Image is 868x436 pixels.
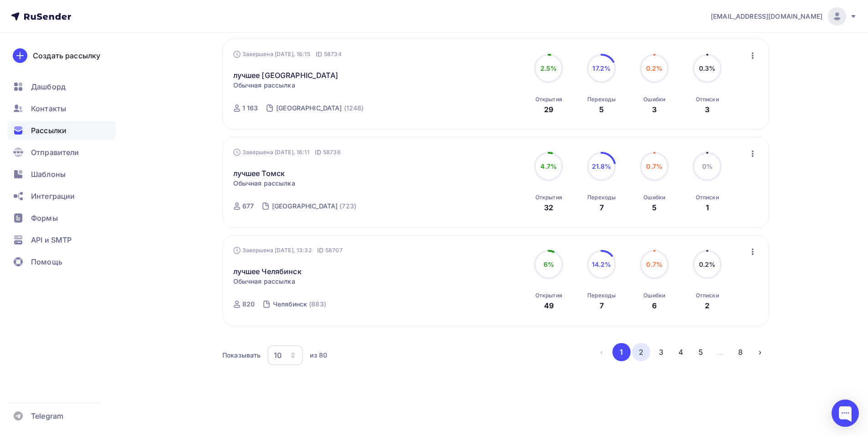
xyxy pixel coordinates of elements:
[587,292,616,299] div: Переходы
[344,104,364,113] div: (1248)
[317,246,324,255] span: ID
[540,162,557,170] span: 4.7%
[544,300,554,311] div: 49
[592,162,611,170] span: 21.8%
[310,351,327,360] div: из 80
[7,165,116,183] a: Шаблоны
[632,343,650,361] button: Go to page 2
[7,121,116,140] a: Рассылки
[233,179,295,188] span: Обычная рассылка
[222,351,261,360] div: Показывать
[702,162,713,170] span: 0%
[31,234,72,245] span: API и SMTP
[233,148,341,157] div: Завершена [DATE], 16:11
[275,101,365,115] a: [GEOGRAPHIC_DATA] (1248)
[31,81,66,92] span: Дашборд
[706,202,709,213] div: 1
[242,300,255,309] div: 820
[7,99,116,118] a: Контакты
[324,50,342,59] span: 58734
[652,104,657,115] div: 3
[233,50,342,59] div: Завершена [DATE], 16:15
[31,213,58,223] span: Формы
[315,148,321,157] span: ID
[646,162,663,170] span: 0.7%
[233,266,302,277] a: лучшее Челябинск
[7,209,116,227] a: Формы
[587,194,616,201] div: Переходы
[272,202,338,211] div: [GEOGRAPHIC_DATA]
[652,202,657,213] div: 5
[699,64,716,72] span: 0.3%
[339,202,356,211] div: (723)
[242,104,258,113] div: 1 163
[711,12,822,21] span: [EMAIL_ADDRESS][DOMAIN_NAME]
[696,96,719,103] div: Отписки
[592,343,769,361] ul: Pagination
[705,104,709,115] div: 3
[711,7,857,26] a: [EMAIL_ADDRESS][DOMAIN_NAME]
[33,50,100,61] div: Создать рассылку
[274,350,282,361] div: 10
[751,343,769,361] button: Go to next page
[643,194,665,201] div: Ошибки
[31,256,62,267] span: Помощь
[31,125,67,136] span: Рассылки
[544,104,553,115] div: 29
[31,147,79,158] span: Отправители
[600,300,604,311] div: 7
[233,277,295,286] span: Обычная рассылка
[612,343,631,361] button: Go to page 1
[325,246,343,255] span: 58707
[696,194,719,201] div: Отписки
[599,104,604,115] div: 5
[592,64,611,72] span: 17.2%
[233,246,343,255] div: Завершена [DATE], 13:32
[587,96,616,103] div: Переходы
[31,169,66,180] span: Шаблоны
[696,292,719,299] div: Отписки
[652,343,670,361] button: Go to page 3
[592,260,611,268] span: 14.2%
[31,410,63,421] span: Telegram
[271,199,357,213] a: [GEOGRAPHIC_DATA] (723)
[233,81,295,90] span: Обычная рассылка
[544,202,553,213] div: 32
[31,191,75,202] span: Интеграции
[699,260,716,268] span: 0.2%
[309,300,326,309] div: (883)
[535,96,562,103] div: Открытия
[600,202,604,213] div: 7
[646,260,663,268] span: 0.7%
[276,104,342,113] div: [GEOGRAPHIC_DATA]
[233,70,338,81] a: лучшее [GEOGRAPHIC_DATA]
[731,343,750,361] button: Go to page 8
[316,50,322,59] span: ID
[692,343,710,361] button: Go to page 5
[705,300,709,311] div: 2
[273,300,307,309] div: Челябинск
[540,64,557,72] span: 2.5%
[643,96,665,103] div: Ошибки
[544,260,554,268] span: 6%
[7,78,116,96] a: Дашборд
[267,345,303,366] button: 10
[652,300,657,311] div: 6
[31,103,66,114] span: Контакты
[323,148,341,157] span: 58736
[7,143,116,161] a: Отправители
[672,343,690,361] button: Go to page 4
[535,292,562,299] div: Открытия
[242,202,254,211] div: 677
[272,297,327,311] a: Челябинск (883)
[233,168,285,179] a: лучшее Томск
[535,194,562,201] div: Открытия
[643,292,665,299] div: Ошибки
[646,64,663,72] span: 0.2%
